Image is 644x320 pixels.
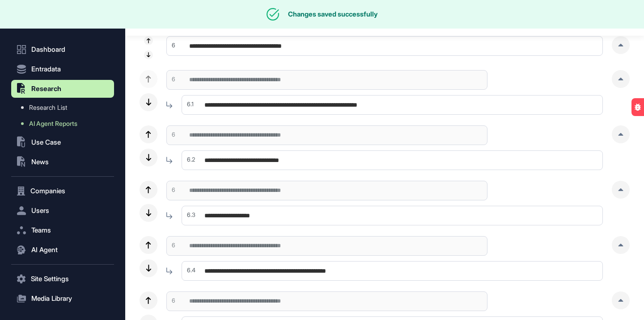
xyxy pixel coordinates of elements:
div: Changes saved successfully [288,10,377,18]
div: 6 [166,75,175,84]
span: Site Settings [31,275,69,283]
div: 6 [166,296,175,305]
span: Media Library [31,295,72,302]
span: Research List [29,104,67,111]
div: 6 [166,41,175,50]
button: Companies [11,182,114,200]
button: Users [11,202,114,220]
button: Site Settings [11,270,114,288]
span: Companies [30,187,65,195]
a: AI Agent Reports [16,116,114,132]
span: Users [31,207,49,214]
button: Use Case [11,133,114,151]
button: News [11,153,114,171]
div: 6.4 [182,266,195,275]
span: Entradata [31,66,61,73]
a: Dashboard [11,41,114,58]
div: 6 [166,186,175,195]
div: 6 [166,241,175,250]
a: Research List [16,100,114,116]
span: Teams [31,227,51,234]
span: Research [31,85,61,92]
span: News [31,158,49,166]
span: Dashboard [31,46,65,53]
button: Media Library [11,290,114,308]
span: Use Case [31,139,61,146]
div: 6.1 [182,100,194,109]
span: AI Agent [31,246,58,254]
div: 6.3 [182,211,195,220]
button: AI Agent [11,241,114,259]
button: Teams [11,221,114,239]
div: 6 [166,130,175,139]
button: Entradata [11,60,114,78]
button: Research [11,80,114,98]
span: AI Agent Reports [29,120,77,127]
div: 6.2 [182,155,195,164]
